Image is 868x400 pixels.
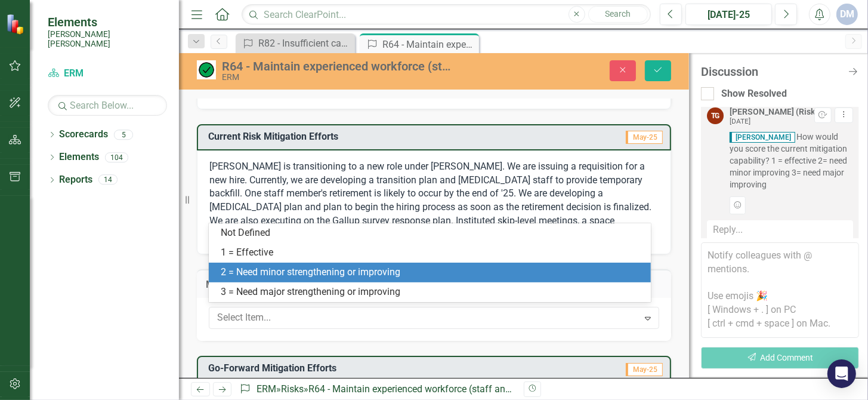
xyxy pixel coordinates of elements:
[701,347,859,369] button: Add Comment
[209,161,651,240] span: [PERSON_NAME] is transitioning to a new role under [PERSON_NAME]. We are issuing a requisition fo...
[48,67,167,81] a: ERM
[59,150,99,164] a: Elements
[730,132,795,143] span: [PERSON_NAME]
[730,131,853,190] span: How would you score the current mitigation capability? 1 = effective 2= need minor improving 3= n...
[222,60,453,73] div: R64 - Maintain experienced workforce (staff and consultants)
[6,14,27,35] img: ClearPoint Strategy
[721,87,787,101] div: Show Resolved
[605,9,631,19] span: Search
[836,4,858,25] button: DM
[626,131,663,144] span: May-25
[48,29,167,49] small: [PERSON_NAME] [PERSON_NAME]
[105,152,128,162] div: 104
[308,383,566,395] div: R64 - Maintain experienced workforce (staff and consultants)
[59,173,92,187] a: Reports
[827,359,856,388] div: Open Intercom Messenger
[382,37,476,52] div: R64 - Maintain experienced workforce (staff and consultants)
[685,4,773,25] button: [DATE]-25
[98,175,118,185] div: 14
[208,131,561,142] h3: Current Risk Mitigation Efforts
[59,128,108,141] a: Scorecards
[242,4,650,25] input: Search ClearPoint...
[730,117,750,125] small: [DATE]
[707,220,853,240] div: Reply...
[206,279,662,290] h3: Mitigation Capability Score
[690,8,768,22] div: [DATE]-25
[281,383,304,395] a: Risks
[48,15,167,29] span: Elements
[626,363,663,376] span: May-25
[701,65,841,78] div: Discussion
[197,60,216,79] img: Manageable
[239,383,514,396] div: » »
[221,246,644,260] div: 1 = Effective
[221,226,644,240] div: Not Defined
[257,383,276,395] a: ERM
[222,73,453,82] div: ERM
[48,95,167,116] input: Search Below...
[221,266,644,279] div: 2 = Need minor strengthening or improving
[114,130,133,140] div: 5
[239,36,352,51] a: R82 - Insufficient capacity if the forecasted load is inaccurate
[707,107,724,124] div: TG
[221,285,644,299] div: 3 = Need major strengthening or improving
[258,36,352,51] div: R82 - Insufficient capacity if the forecasted load is inaccurate
[588,6,648,23] button: Search
[208,363,560,374] h3: Go-Forward Mitigation Efforts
